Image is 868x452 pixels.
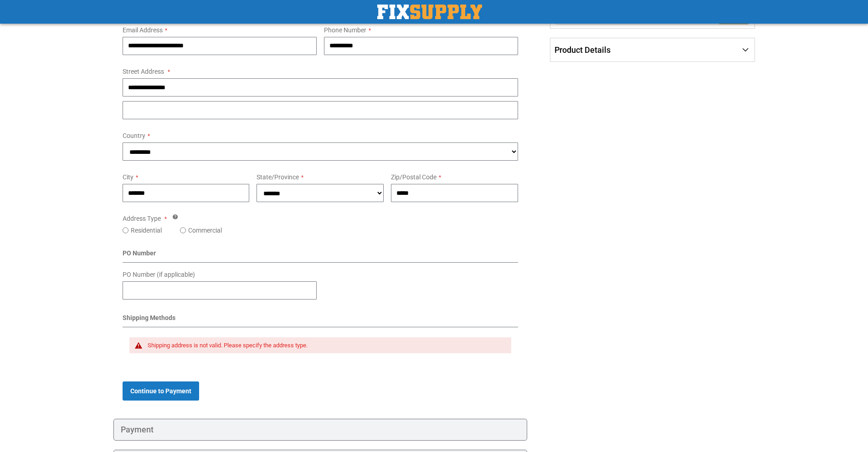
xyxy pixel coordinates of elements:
[391,173,437,181] span: Zip/Postal Code
[555,45,611,55] span: Product Details
[188,226,222,235] label: Commercial
[377,5,482,19] img: Fix Industrial Supply
[257,173,299,181] span: State/Province
[130,387,191,395] span: Continue to Payment
[123,271,195,278] span: PO Number (if applicable)
[148,342,503,349] div: Shipping address is not valid. Please specify the address type.
[324,26,366,34] span: Phone Number
[377,5,482,19] a: store logo
[123,381,199,401] button: Continue to Payment
[123,68,164,75] span: Street Address
[123,26,163,34] span: Email Address
[131,226,162,235] label: Residential
[123,313,519,327] div: Shipping Methods
[123,132,145,139] span: Country
[113,419,528,441] div: Payment
[123,249,519,263] div: PO Number
[123,173,134,181] span: City
[123,215,161,222] span: Address Type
